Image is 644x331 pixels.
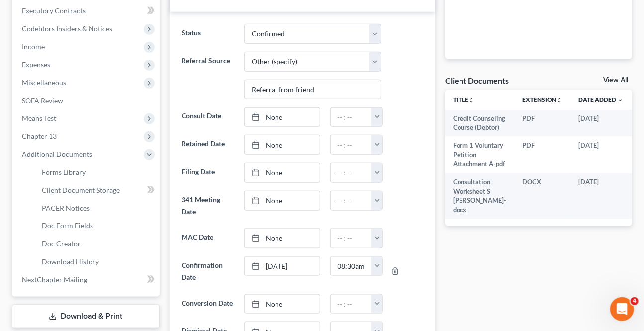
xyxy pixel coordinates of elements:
[610,297,634,321] iframe: Intercom live chat
[570,136,631,173] td: [DATE]
[14,2,160,20] a: Executory Contracts
[42,239,81,248] span: Doc Creator
[34,199,160,217] a: PACER Notices
[34,181,160,199] a: Client Document Storage
[42,257,99,266] span: Download History
[22,275,87,284] span: NextChapter Mailing
[331,108,372,126] input: -- : --
[22,114,56,122] span: Means Test
[245,163,319,182] a: None
[522,96,562,103] a: Extensionunfold_more
[42,186,120,194] span: Client Document Storage
[445,75,509,86] div: Client Documents
[245,295,319,314] a: None
[177,107,240,127] label: Consult Date
[245,108,319,126] a: None
[445,110,514,137] td: Credit Counseling Course (Debtor)
[556,97,562,103] i: unfold_more
[578,96,623,103] a: Date Added expand_more
[177,294,240,314] label: Conversion Date
[34,217,160,235] a: Doc Form Fields
[245,191,319,210] a: None
[14,271,160,289] a: NextChapter Mailing
[445,173,514,219] td: Consultation Worksheet S [PERSON_NAME]-docx
[331,295,372,314] input: -- : --
[12,305,160,328] a: Download & Print
[177,228,240,248] label: MAC Date
[245,229,319,248] a: None
[177,24,240,44] label: Status
[514,110,570,137] td: PDF
[245,80,380,99] input: Other Referral Source
[34,163,160,181] a: Forms Library
[331,229,372,248] input: -- : --
[331,135,372,154] input: -- : --
[331,163,372,182] input: -- : --
[177,256,240,286] label: Confirmation Date
[22,78,66,87] span: Miscellaneous
[42,204,90,212] span: PACER Notices
[14,92,160,110] a: SOFA Review
[42,168,86,176] span: Forms Library
[177,163,240,183] label: Filing Date
[22,42,45,51] span: Income
[631,297,639,305] span: 4
[177,191,240,221] label: 341 Meeting Date
[22,24,112,33] span: Codebtors Insiders & Notices
[245,135,319,154] a: None
[445,136,514,173] td: Form 1 Voluntary Petition Attachment A-pdf
[22,150,92,158] span: Additional Documents
[34,235,160,253] a: Doc Creator
[570,173,631,219] td: [DATE]
[331,257,372,276] input: -- : --
[177,52,240,100] label: Referral Source
[331,191,372,210] input: -- : --
[617,97,623,103] i: expand_more
[22,132,57,140] span: Chapter 13
[177,135,240,155] label: Retained Date
[22,60,50,69] span: Expenses
[514,136,570,173] td: PDF
[22,6,86,15] span: Executory Contracts
[245,257,319,276] a: [DATE]
[570,110,631,137] td: [DATE]
[453,96,474,103] a: Titleunfold_more
[34,253,160,271] a: Download History
[22,96,63,105] span: SOFA Review
[468,97,474,103] i: unfold_more
[603,77,628,84] a: View All
[42,221,93,230] span: Doc Form Fields
[514,173,570,219] td: DOCX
